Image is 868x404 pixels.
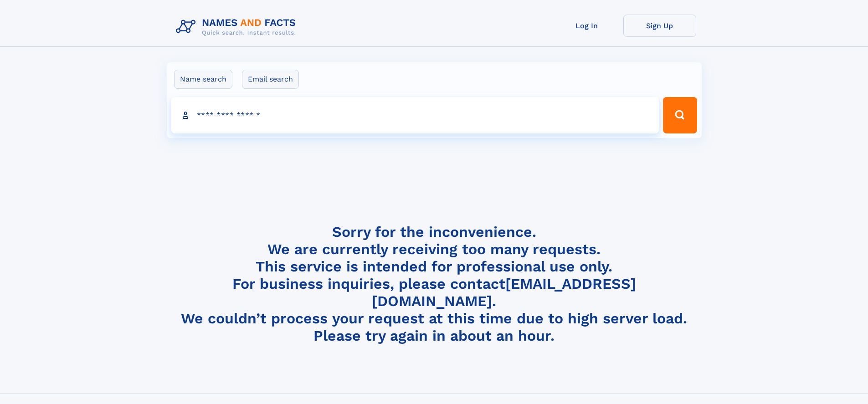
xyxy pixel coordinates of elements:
[172,223,696,345] h4: Sorry for the inconvenience. We are currently receiving too many requests. This service is intend...
[242,70,299,89] label: Email search
[663,97,697,133] button: Search Button
[171,97,659,133] input: search input
[174,70,232,89] label: Name search
[172,15,303,39] img: Logo Names and Facts
[372,275,636,310] a: [EMAIL_ADDRESS][DOMAIN_NAME]
[550,15,623,37] a: Log In
[623,15,696,37] a: Sign Up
